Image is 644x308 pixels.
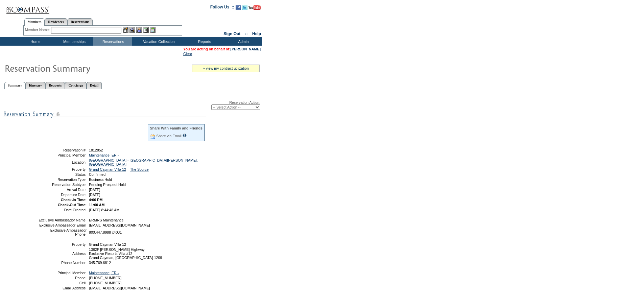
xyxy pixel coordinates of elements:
span: [PHONE_NUMBER] [89,281,121,285]
a: Help [252,31,261,36]
td: Principal Member: [38,271,87,275]
div: Share With Family and Friends [150,126,202,130]
span: ERMRS Maintenance [89,218,123,222]
td: Cell: [38,281,87,285]
a: [PERSON_NAME] [231,47,261,51]
span: 1382F [PERSON_NAME] Highway Exclusive Resorts Villa #12 Grand Cayman, [GEOGRAPHIC_DATA]-1209 [89,247,162,260]
img: View [129,27,135,33]
img: Reservations [143,27,149,33]
td: Address: [38,247,87,260]
span: Confirmed [89,172,105,176]
td: Reports [184,37,223,46]
div: Reservation Action: [3,100,260,110]
img: b_calculator.gif [150,27,156,33]
td: Date Created: [38,208,87,212]
td: Exclusive Ambassador Name: [38,218,87,222]
td: Phone Number: [38,261,87,265]
span: 11:00 AM [89,203,104,207]
span: 345.769.6812 [89,261,111,265]
td: Reservation Subtype: [38,183,87,187]
img: b_edit.gif [123,27,128,33]
td: Property: [38,167,87,171]
a: Itinerary [25,82,45,89]
img: subTtlResSummary.gif [3,110,206,118]
a: Summary [4,82,25,89]
a: » view my contract utilization [203,66,249,70]
a: Become our fan on Facebook [236,7,241,11]
span: Grand Cayman Villa 12 [89,242,126,246]
td: Follow Us :: [210,4,234,12]
td: Principal Member: [38,153,87,157]
td: Vacation Collection [132,37,184,46]
td: Reservation #: [38,148,87,152]
a: Detail [87,82,102,89]
td: Location: [38,158,87,166]
img: Follow us on Twitter [242,5,247,10]
a: The Source [130,167,149,171]
td: Reservation Type: [38,177,87,182]
input: What is this? [183,134,187,137]
img: Reservaton Summary [4,61,140,75]
a: Maintenance, ER - [89,153,119,157]
td: Departure Date: [38,193,87,197]
span: 1812852 [89,148,103,152]
a: [GEOGRAPHIC_DATA] - [GEOGRAPHIC_DATA][PERSON_NAME], [GEOGRAPHIC_DATA] [89,158,198,166]
td: Exclusive Ambassador Phone: [38,228,87,236]
td: Property: [38,242,87,246]
td: Email Address: [38,286,87,290]
div: Member Name: [25,27,51,33]
a: Maintenance, ER - [89,271,119,275]
td: Status: [38,172,87,176]
strong: Check-In Time: [61,198,87,202]
a: Grand Cayman Villa 12 [89,167,126,171]
a: Concierge [65,82,86,89]
img: Subscribe to our YouTube Channel [248,5,261,10]
td: Admin [223,37,262,46]
span: 800.447.8988 x4031 [89,230,122,234]
span: [DATE] [89,188,100,192]
strong: Check-Out Time: [58,203,87,207]
td: Exclusive Ambassador Email: [38,223,87,227]
a: Follow us on Twitter [242,7,247,11]
a: Sign Out [223,31,240,36]
span: 4:00 PM [89,198,102,202]
td: Arrival Date: [38,188,87,192]
td: Phone: [38,276,87,280]
span: [DATE] [89,193,100,197]
a: Share via Email [156,134,182,138]
span: [DATE] 8:44:48 AM [89,208,119,212]
img: Become our fan on Facebook [236,5,241,10]
td: Home [15,37,54,46]
a: Reservations [67,18,93,25]
td: Reservations [93,37,132,46]
span: Business Hold [89,177,112,182]
a: Requests [45,82,65,89]
a: Members [24,18,45,26]
span: :: [245,31,248,36]
span: [PHONE_NUMBER] [89,276,121,280]
a: Residences [45,18,67,25]
span: [EMAIL_ADDRESS][DOMAIN_NAME] [89,286,150,290]
span: You are acting on behalf of: [183,47,261,51]
td: Memberships [54,37,93,46]
span: Pending Prospect Hold [89,183,126,187]
span: [EMAIL_ADDRESS][DOMAIN_NAME] [89,223,150,227]
a: Clear [183,52,192,56]
img: Impersonate [136,27,142,33]
a: Subscribe to our YouTube Channel [248,7,261,11]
